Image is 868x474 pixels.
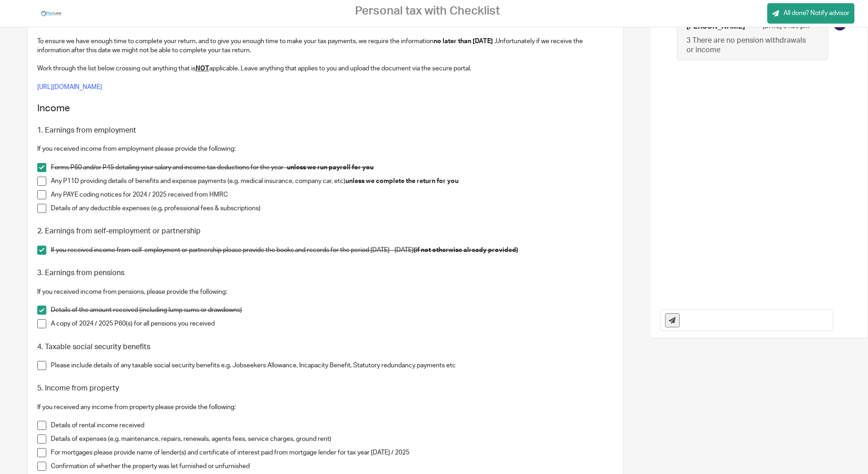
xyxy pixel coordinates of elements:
u: NOT [196,65,209,72]
h2: Personal tax with Checklist [355,4,500,18]
img: Park-Lane_9(72).jpg [40,7,63,20]
strong: unless we run payroll for you [287,164,374,171]
h3: 2. Earnings from self-employment or partnership [37,227,614,236]
h3: 1. Earnings from employment [37,126,614,135]
p: If you received income from pensions, please provide the following: [37,287,614,296]
strong: no later than [DATE] . [434,38,496,44]
strong: (if not otherwise already provided) [414,247,518,253]
strong: unless we complete the return for you [345,178,459,184]
h3: 5. Income from property [37,384,614,393]
h2: Income [37,101,614,116]
p: Please include details of any taxable social security benefits e.g. Jobseekers Allowance, Incapac... [51,361,614,370]
p: Confirmation of whether the property was let furnished or unfurnished [51,462,614,471]
p: Work through the list below crossing out anything that is applicable. Leave anything that applies... [37,64,614,73]
a: All done? Notify advisor [767,3,854,24]
p: Forms P60 and/or P45 detailing your salary and income tax deductions for the year - [51,163,614,172]
span: All done? Notify advisor [784,9,849,18]
p: Details of any deductible expenses (e.g. professional fees & subscriptions) [51,204,614,213]
p: If you received income from employment please provide the following: [37,144,614,153]
p: 3 There are no pension withdrawals or income [686,36,810,55]
a: [URL][DOMAIN_NAME] [37,84,102,90]
p: [DATE] 01:35 pm [763,22,809,36]
p: Details of the amount received (including lump sums or drawdowns) [51,306,614,315]
h3: 4. Taxable social security benefits [37,342,614,352]
p: Any P11D providing details of benefits and expense payments (e.g. medical insurance, company car,... [51,177,614,186]
p: Any PAYE coding notices for 2024 / 2025 received from HMRC [51,190,614,199]
p: For mortgages please provide name of lender(s) and certificate of interest paid from mortgage len... [51,448,614,457]
p: If you received any income from property please provide the following: [37,403,614,412]
p: To ensure we have enough time to complete your return, and to give you enough time to make your t... [37,37,614,55]
h3: 3. Earnings from pensions [37,268,614,278]
p: Details of expenses (e.g. maintenance, repairs, renewals, agents fees, service charges, ground rent) [51,434,614,444]
p: If you received income from self-employment or partnership please provide the books and records f... [51,246,614,255]
p: A copy of 2024 / 2025 P60(s) for all pensions you received [51,319,614,328]
p: Details of rental income received [51,421,614,430]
